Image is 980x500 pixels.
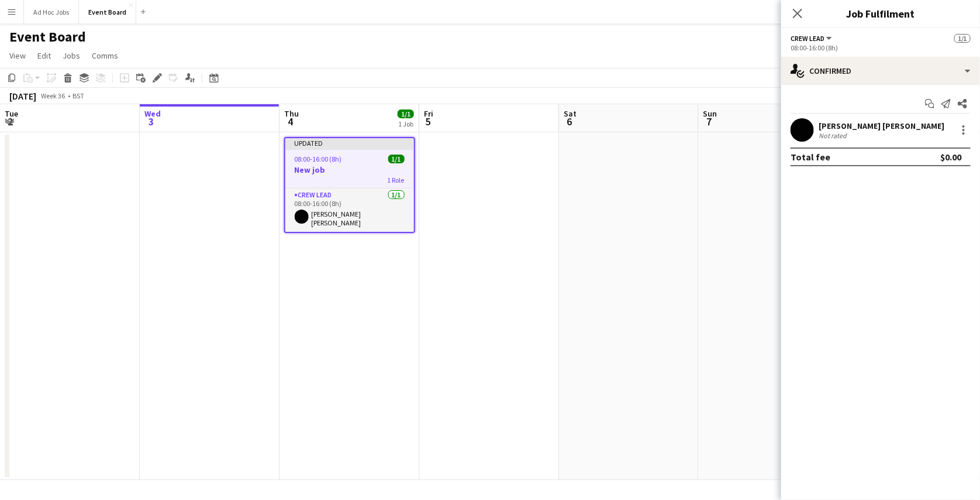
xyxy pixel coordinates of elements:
app-card-role: Crew Lead1/108:00-16:00 (8h)[PERSON_NAME] [PERSON_NAME] [285,189,414,232]
span: Jobs [63,50,80,61]
div: [PERSON_NAME] [PERSON_NAME] [819,121,944,131]
span: 1/1 [954,34,971,43]
h1: Event Board [9,28,86,46]
span: Tue [5,108,18,119]
div: Confirmed [781,57,980,85]
a: Comms [87,48,123,63]
div: [DATE] [9,90,36,102]
span: 4 [282,115,299,128]
span: 1 Role [388,176,405,184]
span: Comms [92,50,118,61]
span: 6 [562,115,577,128]
span: Crew Lead [791,34,824,43]
span: 7 [702,115,717,128]
span: 1/1 [388,155,405,163]
h3: New job [285,165,414,175]
div: 1 Job [398,119,413,128]
span: 3 [143,115,161,128]
div: Not rated [819,131,849,140]
span: Fri [424,108,433,119]
span: 5 [422,115,433,128]
h3: Job Fulfilment [781,6,980,21]
div: $0.00 [940,151,961,163]
span: Sat [564,108,577,119]
span: 2 [3,115,18,128]
a: Jobs [58,48,85,63]
span: 08:00-16:00 (8h) [295,155,342,163]
div: Total fee [791,151,830,163]
span: Sun [703,108,717,119]
button: Crew Lead [791,34,834,43]
span: Week 36 [39,91,68,100]
span: View [9,50,26,61]
span: 1/1 [398,109,414,118]
span: Thu [284,108,299,119]
span: Edit [37,50,51,61]
div: BST [73,91,84,100]
button: Event Board [79,1,136,23]
a: Edit [33,48,56,63]
app-job-card: Updated08:00-16:00 (8h)1/1New job1 RoleCrew Lead1/108:00-16:00 (8h)[PERSON_NAME] [PERSON_NAME] [284,137,415,233]
span: Wed [144,108,161,119]
button: Ad Hoc Jobs [24,1,79,23]
a: View [5,48,30,63]
div: 08:00-16:00 (8h) [791,43,971,52]
div: Updated [285,138,414,148]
